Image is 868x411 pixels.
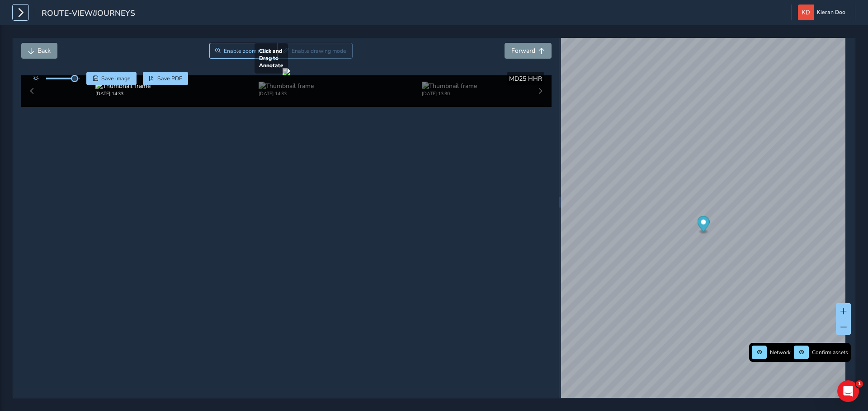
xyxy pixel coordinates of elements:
span: Confirm assets [812,349,848,356]
button: Kieran Doo [798,5,849,20]
button: PDF [143,72,189,85]
img: Thumbnail frame [95,82,151,90]
img: Thumbnail frame [259,82,314,90]
div: [DATE] 14:33 [95,90,151,97]
span: Forward [511,46,535,55]
span: Enable zoom mode [224,47,272,55]
div: [DATE] 13:30 [422,90,477,97]
button: Zoom [209,43,278,59]
span: Kieran Doo [817,5,845,20]
button: Forward [505,43,552,59]
img: diamond-layout [798,5,814,20]
img: Thumbnail frame [422,82,477,90]
span: Back [38,46,51,55]
span: MD25 HHR [509,74,542,83]
span: Save PDF [157,75,182,82]
button: Save [86,72,137,85]
span: Network [770,349,791,356]
span: Save image [101,75,131,82]
span: route-view/journeys [42,8,135,20]
span: 1 [856,380,863,388]
button: Back [21,43,57,59]
div: [DATE] 14:33 [259,90,314,97]
iframe: Intercom live chat [837,380,859,402]
div: Map marker [698,216,710,235]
